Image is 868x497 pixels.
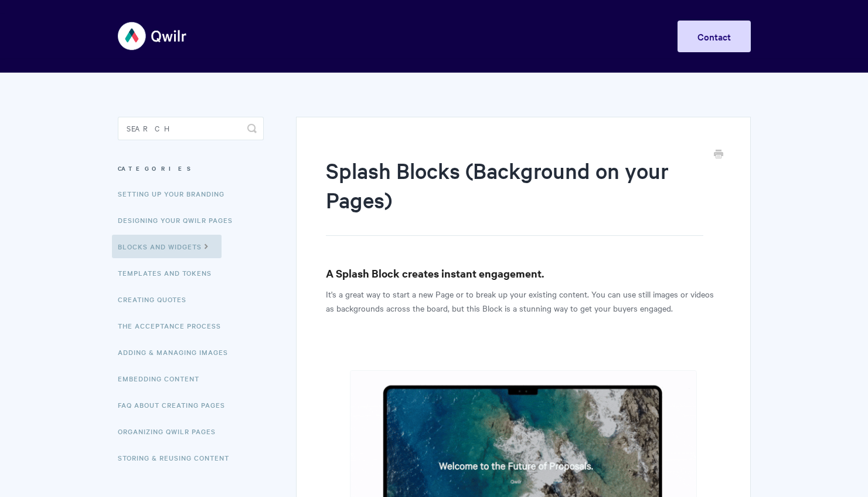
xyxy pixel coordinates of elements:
[118,314,230,337] a: The Acceptance Process
[118,340,237,364] a: Adding & Managing Images
[326,266,544,280] strong: A Splash Block creates instant engagement.
[678,21,751,52] a: Contact
[714,148,723,161] a: Print this Article
[326,155,703,236] h1: Splash Blocks (Background on your Pages)
[118,261,220,285] a: Templates and Tokens
[118,420,224,443] a: Organizing Qwilr Pages
[118,393,234,417] a: FAQ About Creating Pages
[118,367,208,390] a: Embedding Content
[118,446,238,469] a: Storing & Reusing Content
[118,158,264,179] h3: Categories
[118,182,233,205] a: Setting up your Branding
[118,288,195,311] a: Creating Quotes
[326,287,720,315] p: It's a great way to start a new Page or to break up your existing content. You can use still imag...
[112,235,222,258] a: Blocks and Widgets
[118,117,264,140] input: Search
[118,14,188,58] img: Qwilr Help Center
[118,208,241,232] a: Designing Your Qwilr Pages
